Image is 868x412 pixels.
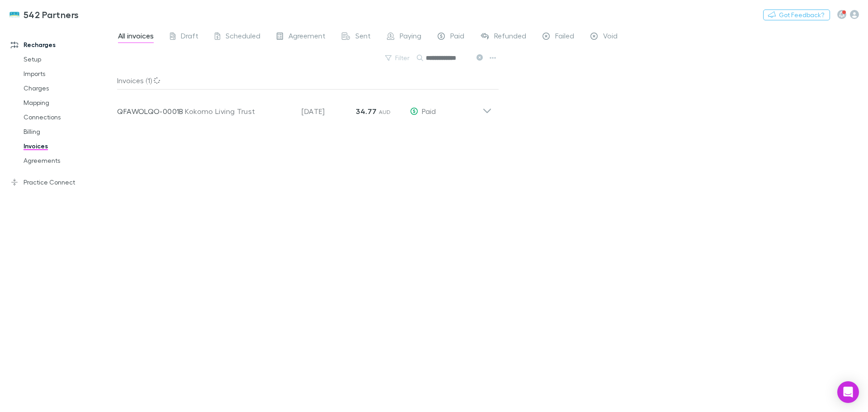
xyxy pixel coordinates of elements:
[14,110,122,124] a: Connections
[400,31,421,43] span: Paying
[355,31,371,43] span: Sent
[2,38,122,52] a: Recharges
[24,9,79,20] h3: 542 Partners
[837,381,859,403] div: Open Intercom Messenger
[14,124,122,139] a: Billing
[14,52,122,66] a: Setup
[381,52,415,63] button: Filter
[4,4,85,25] a: 542 Partners
[603,31,618,43] span: Void
[117,106,185,117] p: QFAWOLQO-0001B
[422,107,436,115] span: Paid
[9,9,20,20] img: 542 Partners's Logo
[288,31,325,43] span: Agreement
[14,153,122,168] a: Agreements
[14,81,122,95] a: Charges
[450,31,464,43] span: Paid
[181,31,198,43] span: Draft
[226,31,260,43] span: Scheduled
[185,106,292,117] div: Kokomo Living Trust
[356,107,377,116] strong: 34.77
[118,31,154,43] span: All invoices
[763,9,830,20] button: Got Feedback?
[14,95,122,110] a: Mapping
[555,31,574,43] span: Failed
[14,66,122,81] a: Imports
[14,139,122,153] a: Invoices
[110,90,499,126] div: QFAWOLQO-0001BKokomo Living Trust[DATE]34.77 AUDPaid
[494,31,526,43] span: Refunded
[302,106,356,117] p: [DATE]
[2,175,122,189] a: Practice Connect
[379,109,391,115] span: AUD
